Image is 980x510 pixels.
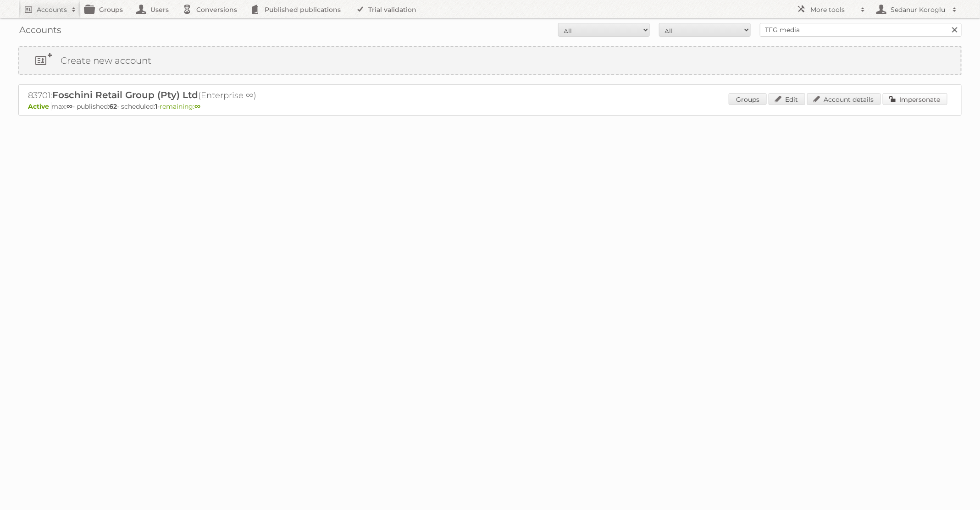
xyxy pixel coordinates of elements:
[28,102,51,111] span: Active
[37,5,67,14] h2: Accounts
[52,89,198,100] span: Foschini Retail Group (Pty) Ltd
[194,102,200,111] strong: ∞
[28,89,349,101] h2: 83701: (Enterprise ∞)
[807,93,881,105] a: Account details
[155,102,157,111] strong: 1
[19,47,961,74] a: Create new account
[66,102,72,111] strong: ∞
[109,102,117,111] strong: 62
[28,102,952,111] p: max: - published: - scheduled: -
[769,93,805,105] a: Edit
[883,93,947,105] a: Impersonate
[160,102,200,111] span: remaining:
[810,5,856,14] h2: More tools
[729,93,767,105] a: Groups
[888,5,948,14] h2: Sedanur Koroglu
